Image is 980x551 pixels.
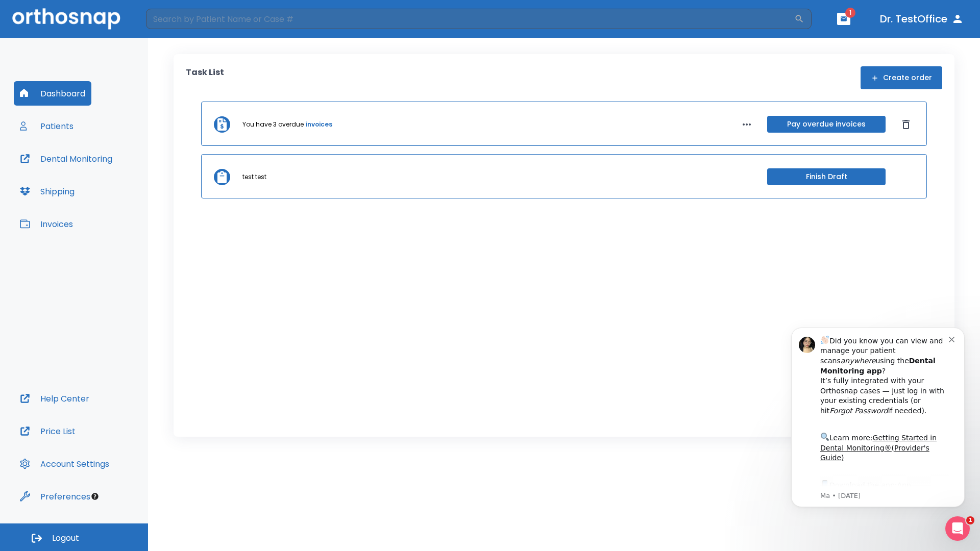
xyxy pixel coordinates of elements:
[146,9,794,29] input: Search by Patient Name or Case #
[173,22,181,30] button: Dismiss notification
[52,533,79,544] span: Logout
[845,8,855,18] span: 1
[306,120,332,129] a: invoices
[14,484,96,509] button: Preferences
[966,516,974,524] span: 1
[14,179,81,204] button: Shipping
[44,166,173,218] div: Download the app: | ​ Let us know if you need help getting started!
[14,419,82,443] button: Price List
[14,386,95,411] button: Help Center
[898,116,914,133] button: Dismiss
[242,172,266,182] p: test test
[876,10,968,28] button: Dr. TestOffice
[776,312,980,523] iframe: Intercom notifications message
[14,452,115,476] button: Account Settings
[242,120,304,129] p: You have 3 overdue
[44,179,173,188] p: Message from Ma, sent 3w ago
[767,116,886,133] button: Pay overdue invoices
[14,81,91,106] button: Dashboard
[14,114,80,138] button: Patients
[90,492,100,501] div: Tooltip anchor
[945,516,970,541] iframe: Intercom live chat
[14,212,79,236] button: Invoices
[12,8,120,29] img: Orthosnap
[44,169,135,187] a: App Store
[861,66,942,89] button: Create order
[186,66,224,89] p: Task List
[14,146,118,171] button: Dental Monitoring
[767,168,886,185] button: Finish Draft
